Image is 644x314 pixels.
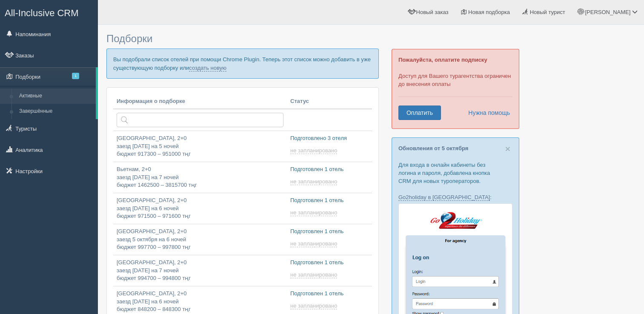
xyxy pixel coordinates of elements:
[468,9,510,15] span: Новая подборка
[290,209,337,216] span: не запланировано
[416,9,449,15] span: Новый заказ
[290,240,337,247] span: не запланировано
[189,65,226,71] a: создать новую
[15,104,96,119] a: Завершённые
[505,144,510,153] button: Close
[290,197,369,205] p: Подготовлен 1 отель
[117,259,283,283] p: [GEOGRAPHIC_DATA], 2+0 заезд [DATE] на 7 ночей бюджет 994700 – 994800 тңг
[15,88,96,104] a: Активные
[290,290,369,298] p: Подготовлен 1 отель
[290,166,369,174] p: Подготовлен 1 отель
[290,259,369,267] p: Подготовлен 1 отель
[113,162,287,193] a: Вьетнам, 2+0заезд [DATE] на 7 ночейбюджет 1462500 – 3815700 тңг
[117,134,283,158] p: [GEOGRAPHIC_DATA], 2+0 заезд [DATE] на 5 ночей бюджет 917300 – 951000 тңг
[398,193,512,201] p: :
[117,113,283,127] input: Поиск по стране или туристу
[113,131,287,162] a: [GEOGRAPHIC_DATA], 2+0заезд [DATE] на 5 ночейбюджет 917300 – 951000 тңг
[392,49,519,129] div: Доступ для Вашего турагентства ограничен до внесения оплаты
[290,303,337,309] span: не запланировано
[530,9,565,15] span: Новый турист
[117,197,283,220] p: [GEOGRAPHIC_DATA], 2+0 заезд [DATE] на 6 ночей бюджет 971500 – 971600 тңг
[113,94,287,109] th: Информация о подборке
[585,9,630,15] span: [PERSON_NAME]
[290,134,369,143] p: Подготовлено 3 отеля
[287,94,372,109] th: Статус
[463,106,510,120] a: Нужна помощь
[398,161,512,185] p: Для входа в онлайн кабинеты без логина и пароля, добавлена кнопка CRM для новых туроператоров.
[290,303,339,309] a: не запланировано
[290,271,339,278] a: не запланировано
[0,0,97,24] a: All-Inclusive CRM
[117,166,283,189] p: Вьетнам, 2+0 заезд [DATE] на 7 ночей бюджет 1462500 – 3815700 тңг
[290,209,339,216] a: не запланировано
[113,193,287,224] a: [GEOGRAPHIC_DATA], 2+0заезд [DATE] на 6 ночейбюджет 971500 – 971600 тңг
[5,8,79,18] span: All-Inclusive CRM
[290,147,337,154] span: не запланировано
[117,228,283,251] p: [GEOGRAPHIC_DATA], 2+0 заезд 5 октября на 6 ночей бюджет 997700 – 997800 тңг
[290,240,339,247] a: не запланировано
[290,178,337,185] span: не запланировано
[290,271,337,278] span: не запланировано
[290,178,339,185] a: не запланировано
[398,194,490,201] a: Go2holiday в [GEOGRAPHIC_DATA]
[290,147,339,154] a: не запланировано
[398,145,468,151] a: Обновления от 5 октября
[113,255,287,286] a: [GEOGRAPHIC_DATA], 2+0заезд [DATE] на 7 ночейбюджет 994700 – 994800 тңг
[72,73,79,79] span: 1
[106,33,152,44] span: Подборки
[290,228,369,236] p: Подготовлен 1 отель
[505,144,510,154] span: ×
[113,224,287,255] a: [GEOGRAPHIC_DATA], 2+0заезд 5 октября на 6 ночейбюджет 997700 – 997800 тңг
[398,57,487,63] b: Пожалуйста, оплатите подписку
[117,290,283,314] p: [GEOGRAPHIC_DATA], 2+0 заезд [DATE] на 6 ночей бюджет 848200 – 848300 тңг
[106,49,379,78] p: Вы подобрали список отелей при помощи Chrome Plugin. Теперь этот список можно добавить в уже суще...
[398,106,441,120] a: Оплатить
